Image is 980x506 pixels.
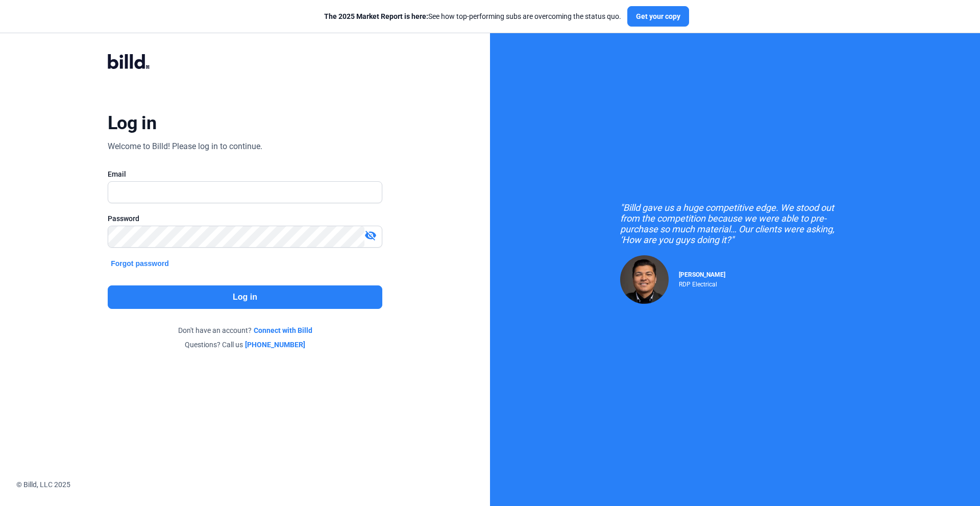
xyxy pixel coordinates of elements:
div: Don't have an account? [108,325,382,335]
img: Raul Pacheco [620,255,669,304]
div: Questions? Call us [108,340,382,350]
button: Forgot password [108,258,172,269]
a: [PHONE_NUMBER] [245,340,305,350]
div: "Billd gave us a huge competitive edge. We stood out from the competition because we were able to... [620,202,850,245]
button: Get your copy [627,6,689,27]
div: Password [108,213,382,224]
mat-icon: visibility_off [364,229,377,242]
span: The 2025 Market Report is here: [324,12,428,20]
div: See how top-performing subs are overcoming the status quo. [324,11,621,21]
div: Welcome to Billd! Please log in to continue. [108,140,262,153]
a: Connect with Billd [254,325,312,335]
div: Email [108,169,382,179]
div: Log in [108,112,156,134]
span: [PERSON_NAME] [679,271,725,278]
button: Log in [108,285,382,309]
div: RDP Electrical [679,278,725,288]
